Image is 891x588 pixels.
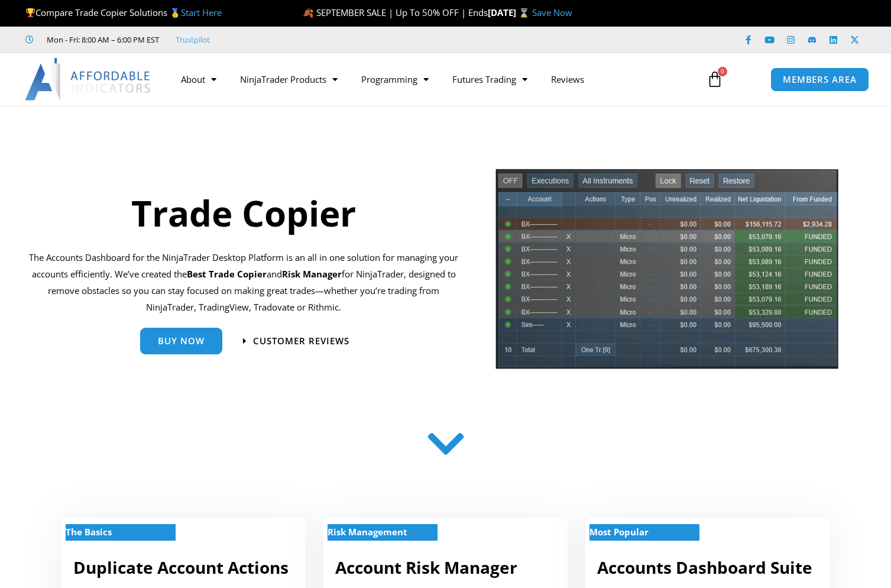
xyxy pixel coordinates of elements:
a: Customer Reviews [243,337,349,345]
a: About [169,66,228,93]
strong: Risk Management [328,526,407,538]
span: 0 [718,67,727,76]
strong: [DATE] ⌛ [488,7,532,18]
span: Buy Now [158,337,205,345]
a: Buy Now [140,328,222,354]
a: NinjaTrader Products [228,66,349,93]
a: Start Here [181,7,222,18]
strong: The Basics [66,526,112,538]
img: tradecopier | Affordable Indicators – NinjaTrader [494,167,840,379]
a: Trustpilot [176,33,210,47]
a: Reviews [539,66,596,93]
a: 0 [689,62,741,96]
img: 🏆 [26,8,35,17]
b: Best Trade Copier [187,268,267,280]
span: Mon - Fri: 8:00 AM – 6:00 PM EST [44,33,159,47]
a: Futures Trading [440,66,539,93]
a: Save Now [532,7,572,18]
a: Account Risk Manager [335,556,517,579]
a: Programming [349,66,440,93]
strong: Risk Manager [282,268,342,280]
span: 🍂 SEPTEMBER SALE | Up To 50% OFF | Ends [303,7,488,18]
span: Customer Reviews [253,337,349,345]
h1: Trade Copier [29,188,459,238]
strong: Most Popular [589,526,649,538]
nav: Menu [169,66,695,93]
a: Accounts Dashboard Suite [597,556,812,579]
a: MEMBERS AREA [770,67,869,92]
p: The Accounts Dashboard for the NinjaTrader Desktop Platform is an all in one solution for managin... [29,250,459,315]
span: Compare Trade Copier Solutions 🥇 [25,7,222,18]
span: MEMBERS AREA [783,75,857,84]
a: Duplicate Account Actions [73,556,289,579]
img: LogoAI | Affordable Indicators – NinjaTrader [25,58,152,101]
